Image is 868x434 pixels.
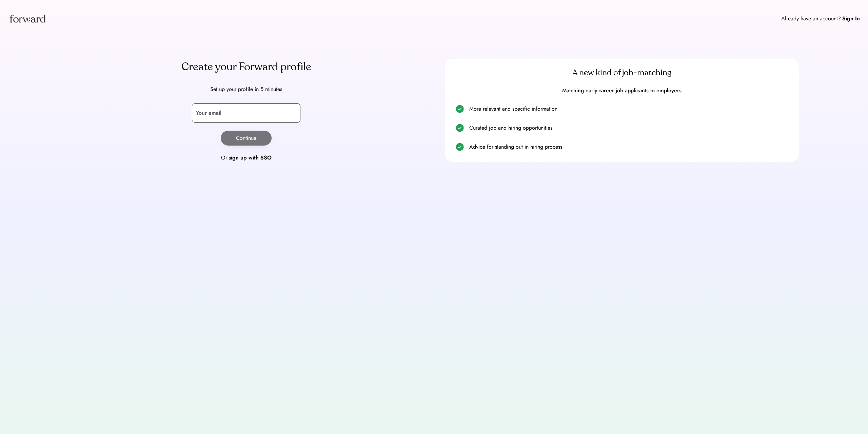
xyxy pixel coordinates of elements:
img: Forward logo [8,8,47,29]
img: check.svg [456,143,464,151]
div: Already have an account? [781,15,841,23]
div: Curated job and hiring opportunities [469,124,791,132]
div: Sign In [842,15,860,23]
div: A new kind of job-matching [453,68,791,78]
div: Matching early-career job applicants to employers [453,87,791,94]
div: Create your Forward profile [69,59,423,75]
div: sign up with SSO [229,154,272,162]
img: check.svg [456,105,464,113]
div: Set up your profile in 5 minutes [69,85,423,93]
img: check.svg [456,124,464,132]
div: More relevant and specific information [469,105,791,113]
div: Advice for standing out in hiring process [469,143,791,151]
button: Continue [221,131,272,146]
div: Or [221,154,227,162]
